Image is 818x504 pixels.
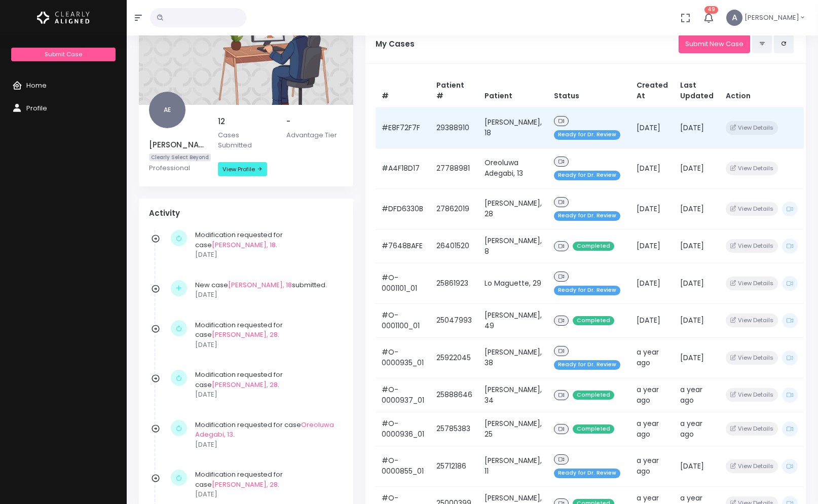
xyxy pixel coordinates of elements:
[554,171,620,180] span: Ready for Dr. Review
[478,337,548,378] td: [PERSON_NAME], 38
[376,148,430,188] td: #A4F18D17
[149,153,211,161] span: Clearly Select Beyond
[212,240,276,250] a: [PERSON_NAME], 18
[478,263,548,303] td: Lo Maguette, 29
[376,378,430,412] td: #O-0000937_01
[548,74,630,108] th: Status
[573,424,614,434] span: Completed
[630,148,674,188] td: [DATE]
[478,412,548,446] td: [PERSON_NAME], 25
[376,337,430,378] td: #O-0000935_01
[195,280,338,300] div: New case submitted.
[212,480,278,489] a: [PERSON_NAME], 28
[573,391,614,400] span: Completed
[195,370,338,400] div: Modification requested for case .
[430,107,478,148] td: 29388910
[376,74,430,108] th: #
[726,162,778,175] button: View Details
[478,74,548,108] th: Patient
[195,470,338,499] div: Modification requested for case .
[674,263,720,303] td: [DATE]
[478,303,548,337] td: [PERSON_NAME], 49
[195,440,338,450] p: [DATE]
[674,337,720,378] td: [DATE]
[286,130,343,140] p: Advantage Tier
[573,316,614,326] span: Completed
[726,277,778,290] button: View Details
[376,412,430,446] td: #O-0000936_01
[630,446,674,486] td: a year ago
[195,290,338,300] p: [DATE]
[376,107,430,148] td: #E8F72F7F
[195,420,338,450] div: Modification requested for case .
[720,74,804,108] th: Action
[726,351,778,365] button: View Details
[745,13,799,23] span: [PERSON_NAME]
[430,263,478,303] td: 25861923
[478,446,548,486] td: [PERSON_NAME], 11
[630,337,674,378] td: a year ago
[376,40,679,49] h5: My Cases
[674,148,720,188] td: [DATE]
[430,378,478,412] td: 25888646
[195,320,338,350] div: Modification requested for case .
[149,140,206,149] h5: [PERSON_NAME]
[554,211,620,221] span: Ready for Dr. Review
[674,229,720,263] td: [DATE]
[195,489,338,499] p: [DATE]
[478,378,548,412] td: [PERSON_NAME], 34
[37,7,90,28] img: Logo Horizontal
[195,420,334,440] a: Oreoluwa Adegabi, 13
[430,303,478,337] td: 25047993
[554,360,620,370] span: Ready for Dr. Review
[149,92,185,128] span: AE
[630,229,674,263] td: [DATE]
[218,162,267,176] a: View Profile
[630,263,674,303] td: [DATE]
[228,280,292,290] a: [PERSON_NAME], 18
[478,229,548,263] td: [PERSON_NAME], 8
[726,239,778,253] button: View Details
[195,250,338,260] p: [DATE]
[286,117,343,126] h5: -
[478,107,548,148] td: [PERSON_NAME], 18
[376,229,430,263] td: #7648BAFE
[212,330,278,339] a: [PERSON_NAME], 28
[630,303,674,337] td: [DATE]
[554,286,620,295] span: Ready for Dr. Review
[674,412,720,446] td: a year ago
[11,48,115,61] a: Submit Case
[376,263,430,303] td: #O-0001101_01
[430,188,478,229] td: 27862019
[430,337,478,378] td: 25922045
[195,230,338,260] div: Modification requested for case .
[478,188,548,229] td: [PERSON_NAME], 28
[726,388,778,402] button: View Details
[554,469,620,478] span: Ready for Dr. Review
[679,34,750,53] a: Submit New Case
[726,121,778,135] button: View Details
[195,390,338,400] p: [DATE]
[630,188,674,229] td: [DATE]
[430,148,478,188] td: 27788981
[726,10,742,26] span: A
[674,74,720,108] th: Last Updated
[430,412,478,446] td: 25785383
[630,412,674,446] td: a year ago
[149,209,343,218] h4: Activity
[45,50,82,58] span: Submit Case
[674,446,720,486] td: [DATE]
[376,188,430,229] td: #DFD6330B
[726,314,778,327] button: View Details
[430,229,478,263] td: 26401520
[149,163,206,173] p: Professional
[478,148,548,188] td: Oreoluwa Adegabi, 13
[376,446,430,486] td: #O-0000855_01
[376,303,430,337] td: #O-0001100_01
[26,81,47,90] span: Home
[704,6,718,14] span: 49
[26,103,47,113] span: Profile
[218,117,275,126] h5: 12
[726,422,778,436] button: View Details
